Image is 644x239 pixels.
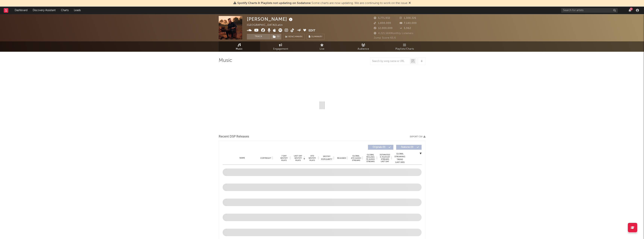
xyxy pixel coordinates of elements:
[271,34,281,39] button: (1)
[283,34,305,39] a: Benchmark
[399,146,416,148] span: Features ( 0 )
[368,145,393,150] button: Originals(0)
[561,8,618,13] input: Search for artists
[311,36,322,38] span: Summary
[365,154,376,163] span: Global Rolling 7D Audio Streams
[400,17,416,19] span: 1,308,326
[630,8,633,10] div: 11
[374,17,390,19] span: 5,771,932
[400,27,411,30] span: 5,962
[30,7,58,14] a: Discovery Assistant
[270,34,281,39] span: ( 1 )
[370,60,410,63] input: Search by song name or URL
[260,157,271,159] span: Copyright
[343,41,384,52] a: Audience
[273,47,288,51] span: Engagement
[629,9,631,12] button: 11
[279,155,289,162] span: 7 Day Spotify Plays
[321,155,332,161] span: Spotify Popularity
[247,16,294,22] div: [PERSON_NAME]
[395,47,414,51] span: Playlists/Charts
[374,37,396,39] span: Jump Score: 65.6
[260,41,301,52] a: Engagement
[307,155,317,162] span: ATD Spotify Plays
[71,7,83,14] a: Leads
[409,2,411,5] span: Dismiss
[236,47,243,51] span: Music
[374,22,391,24] span: 1,800,000
[219,41,260,52] a: Music
[307,34,325,39] button: Summary
[380,154,390,163] span: Estimated % Playlist Streams Last Day
[237,2,311,5] span: Spotify Charts & Playlists not updating on Sodatone
[293,155,303,162] span: Last Day Spotify Plays
[247,34,270,39] button: Track
[301,41,343,52] a: Live
[394,153,406,164] div: Global Streaming Trend (Last 60D)
[230,157,255,159] div: Name
[237,2,407,5] span: : Some charts are now updating. We are continuing to work on the issue
[358,47,369,51] span: Audience
[400,22,417,24] span: 7,140,000
[410,136,426,138] button: Export CSV
[58,7,71,14] a: Charts
[396,145,422,150] button: Features(0)
[370,146,388,148] span: Originals ( 0 )
[351,155,361,162] span: Global ATD Audio Streams
[12,7,30,14] a: Dashboard
[374,27,393,30] span: 12,000,000
[219,134,249,139] span: Recent DSP Releases
[337,157,346,159] span: Released
[309,28,315,33] button: Edit
[288,35,303,39] span: Benchmark
[247,23,287,27] div: [GEOGRAPHIC_DATA] | Latin
[320,47,325,51] span: Live
[374,32,413,35] span: 4,221,584 Monthly Listeners
[384,41,426,52] a: Playlists/Charts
